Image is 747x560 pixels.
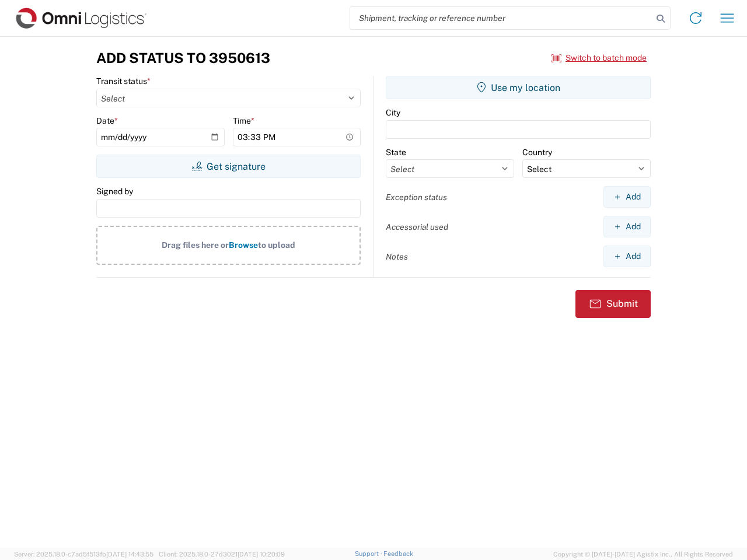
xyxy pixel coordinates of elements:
[229,240,258,250] span: Browse
[603,246,651,267] button: Add
[96,186,133,197] label: Signed by
[575,290,651,318] button: Submit
[386,76,651,99] button: Use my location
[553,549,733,559] span: Copyright © [DATE]-[DATE] Agistix Inc., All Rights Reserved
[258,240,295,250] span: to upload
[162,240,229,250] span: Drag files here or
[386,222,448,232] label: Accessorial used
[96,76,151,86] label: Transit status
[383,550,413,557] a: Feedback
[159,551,285,558] span: Client: 2025.18.0-27d3021
[14,551,153,558] span: Server: 2025.18.0-c7ad5f513fb
[355,550,384,557] a: Support
[603,186,651,208] button: Add
[350,7,652,29] input: Shipment, tracking or reference number
[386,147,406,157] label: State
[96,50,270,66] h3: Add Status to 3950613
[233,116,254,126] label: Time
[522,147,552,157] label: Country
[238,551,285,558] span: [DATE] 10:20:09
[96,116,118,126] label: Date
[386,107,400,118] label: City
[96,155,361,178] button: Get signature
[386,192,447,202] label: Exception status
[106,551,153,558] span: [DATE] 14:43:55
[386,251,408,262] label: Notes
[551,48,647,68] button: Switch to batch mode
[603,216,651,237] button: Add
